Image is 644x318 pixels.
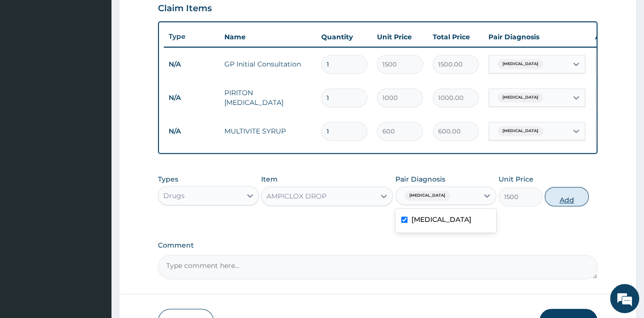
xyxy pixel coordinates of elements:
label: Item [261,174,278,184]
button: Add [545,187,589,206]
td: MULTIVITE SYRUP [220,121,316,141]
img: d_794563401_company_1708531726252_794563401 [18,49,39,73]
td: N/A [164,55,220,73]
textarea: Type your message and hit 'Enter' [5,214,185,248]
th: Name [220,27,316,47]
td: GP Initial Consultation [220,54,316,74]
td: N/A [164,89,220,107]
h3: Claim Items [158,3,212,14]
span: [MEDICAL_DATA] [498,93,543,102]
label: Comment [158,241,597,250]
div: Minimize live chat window [159,5,182,28]
div: AMPICLOX DROP [267,191,327,201]
span: [MEDICAL_DATA] [498,126,543,136]
th: Total Price [428,27,484,47]
span: [MEDICAL_DATA] [498,59,543,69]
label: Pair Diagnosis [395,174,445,184]
div: Chat with us now [50,54,163,67]
label: [MEDICAL_DATA] [411,215,471,224]
label: Unit Price [499,174,534,184]
td: PIRITON [MEDICAL_DATA] [220,83,316,112]
th: Type [164,28,220,46]
th: Unit Price [372,27,428,47]
span: We're online! [56,97,134,195]
span: [MEDICAL_DATA] [405,191,450,201]
label: Types [158,175,178,184]
th: Actions [590,27,639,47]
td: N/A [164,122,220,140]
th: Quantity [316,27,372,47]
div: Drugs [163,191,185,201]
th: Pair Diagnosis [484,27,590,47]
